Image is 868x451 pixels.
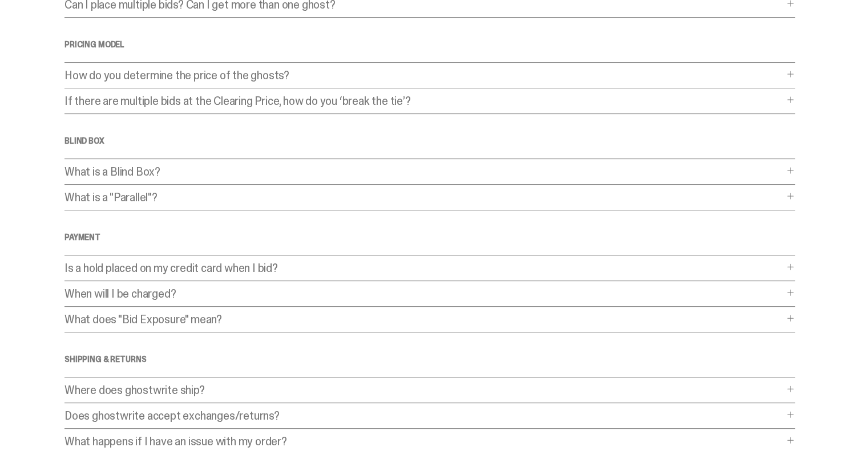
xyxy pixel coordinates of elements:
[64,70,784,81] p: How do you determine the price of the ghosts?
[64,436,784,447] p: What happens if I have an issue with my order?
[64,314,784,325] p: What does "Bid Exposure" mean?
[64,95,784,107] p: If there are multiple bids at the Clearing Price, how do you ‘break the tie’?
[64,262,784,274] p: Is a hold placed on my credit card when I bid?
[64,137,795,145] h4: Blind Box
[64,384,784,396] p: Where does ghostwrite ship?
[64,288,784,299] p: When will I be charged?
[64,192,784,203] p: What is a "Parallel"?
[64,410,784,421] p: Does ghostwrite accept exchanges/returns?
[64,355,795,363] h4: SHIPPING & RETURNS
[64,166,784,177] p: What is a Blind Box?
[64,233,795,241] h4: Payment
[64,40,795,48] h4: Pricing Model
